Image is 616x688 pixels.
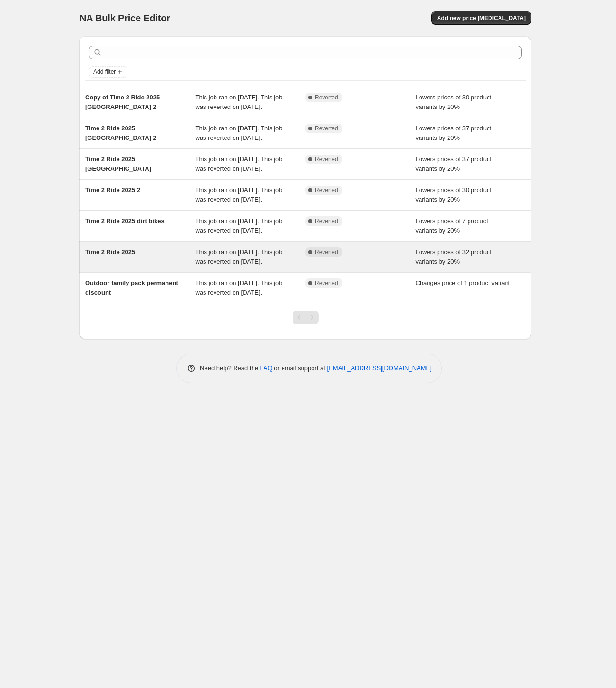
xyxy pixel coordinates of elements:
span: This job ran on [DATE]. This job was reverted on [DATE]. [196,217,283,234]
span: Time 2 Ride 2025 2 [85,187,140,194]
span: This job ran on [DATE]. This job was reverted on [DATE]. [196,279,283,296]
span: Lowers prices of 30 product variants by 20% [416,187,492,203]
span: Copy of Time 2 Ride 2025 [GEOGRAPHIC_DATA] 2 [85,94,160,110]
button: Add new price [MEDICAL_DATA] [431,11,531,25]
span: This job ran on [DATE]. This job was reverted on [DATE]. [196,125,283,141]
span: Time 2 Ride 2025 dirt bikes [85,217,165,225]
a: [EMAIL_ADDRESS][DOMAIN_NAME] [327,364,432,372]
span: Reverted [315,156,338,163]
span: This job ran on [DATE]. This job was reverted on [DATE]. [196,187,283,203]
span: Reverted [315,248,338,256]
button: Add filter [89,66,127,78]
span: Lowers prices of 7 product variants by 20% [416,217,488,234]
a: FAQ [260,364,273,372]
span: Reverted [315,279,338,287]
span: This job ran on [DATE]. This job was reverted on [DATE]. [196,156,283,172]
span: This job ran on [DATE]. This job was reverted on [DATE]. [196,248,283,265]
span: This job ran on [DATE]. This job was reverted on [DATE]. [196,94,283,110]
span: Lowers prices of 32 product variants by 20% [416,248,492,265]
span: Time 2 Ride 2025 [85,248,135,256]
span: Lowers prices of 30 product variants by 20% [416,94,492,110]
span: Time 2 Ride 2025 [GEOGRAPHIC_DATA] [85,156,151,172]
span: Lowers prices of 37 product variants by 20% [416,156,492,172]
span: Add new price [MEDICAL_DATA] [437,14,526,22]
span: NA Bulk Price Editor [79,13,170,23]
span: Reverted [315,94,338,101]
span: Reverted [315,125,338,132]
span: Time 2 Ride 2025 [GEOGRAPHIC_DATA] 2 [85,125,156,141]
span: Changes price of 1 product variant [416,279,510,286]
span: Need help? Read the [200,364,260,372]
span: Reverted [315,187,338,194]
span: Lowers prices of 37 product variants by 20% [416,125,492,141]
nav: Pagination [293,311,319,324]
span: Add filter [93,68,116,76]
span: Outdoor family pack permanent discount [85,279,178,296]
span: Reverted [315,217,338,225]
span: or email support at [273,364,327,372]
